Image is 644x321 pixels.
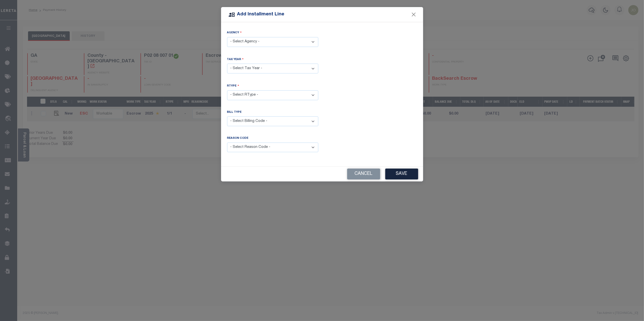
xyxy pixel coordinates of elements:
label: Agency [227,30,242,35]
label: Tax Year [227,57,244,62]
button: Save [385,169,418,179]
label: Reason Code [227,136,249,141]
button: Cancel [347,169,380,179]
label: RType [227,84,239,88]
label: Bill Type [227,110,242,115]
